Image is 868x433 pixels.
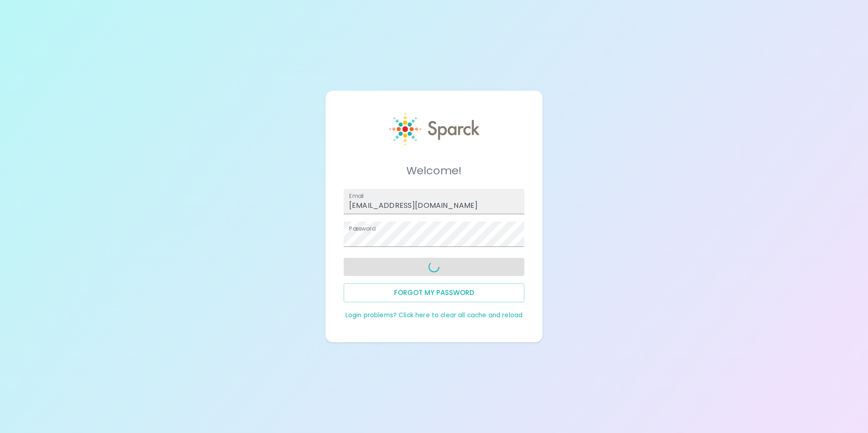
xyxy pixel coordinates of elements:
label: Password [349,225,375,232]
img: Sparck logo [389,113,479,145]
button: Forgot my password [344,283,524,302]
label: Email [349,192,364,200]
a: Login problems? Click here to clear all cache and reload [345,311,523,320]
h5: Welcome! [344,163,524,178]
